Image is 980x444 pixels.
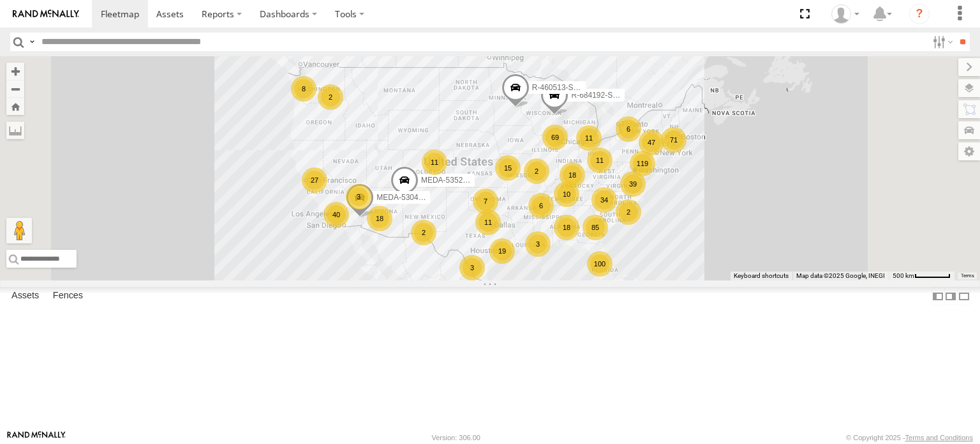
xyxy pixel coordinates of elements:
div: 3 [525,231,551,257]
label: Dock Summary Table to the Right [944,287,957,305]
div: 3 [459,255,485,280]
div: 11 [422,149,447,175]
div: 6 [616,116,641,142]
a: Visit our Website [7,431,66,444]
div: 2 [616,199,641,225]
div: 10 [554,181,579,207]
button: Map Scale: 500 km per 53 pixels [889,272,954,280]
div: 15 [495,155,521,181]
div: 71 [661,127,687,153]
div: 11 [587,148,612,173]
label: Measure [6,121,24,139]
a: Terms and Conditions [905,434,973,441]
label: Hide Summary Table [958,287,970,305]
div: 100 [587,251,612,277]
button: Keyboard shortcuts [734,272,789,280]
div: 18 [560,162,585,188]
div: Idaliz Kaminski [827,4,864,24]
div: 2 [411,220,436,245]
div: 39 [620,171,646,197]
span: 500 km [893,272,914,279]
a: Terms (opens in new tab) [961,273,974,279]
div: 18 [367,206,392,231]
div: Version: 306.00 [432,434,480,441]
div: 2 [524,158,549,184]
button: Zoom in [6,63,24,80]
label: Assets [5,287,45,305]
div: 11 [576,125,602,151]
div: 40 [323,202,349,227]
label: Map Settings [958,142,980,160]
img: rand-logo.svg [13,10,79,19]
label: Dock Summary Table to the Left [932,287,944,305]
span: R-460513-Swing [532,83,589,92]
div: 8 [291,76,316,102]
div: 19 [489,238,515,264]
div: 27 [302,167,327,193]
div: 7 [473,188,498,214]
div: © Copyright 2025 - [846,434,973,441]
div: 2 [318,84,343,110]
div: 18 [554,215,579,240]
div: 3 [346,184,371,210]
span: MEDA-535214-Roll [421,176,487,185]
span: MEDA-530413-Swing [376,192,450,201]
div: 11 [475,210,501,235]
label: Search Filter Options [928,33,955,51]
div: 47 [639,130,664,155]
button: Zoom Home [6,98,24,115]
div: 85 [583,215,608,240]
button: Drag Pegman onto the map to open Street View [6,218,32,243]
button: Zoom out [6,80,24,98]
span: Map data ©2025 Google, INEGI [796,272,885,279]
div: 34 [591,187,617,213]
label: Search Query [27,33,37,51]
span: R-684192-Swing [571,91,628,100]
div: 6 [528,193,554,218]
div: 69 [542,125,568,150]
div: 119 [630,151,655,176]
i: ? [909,4,930,24]
label: Fences [47,287,89,305]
